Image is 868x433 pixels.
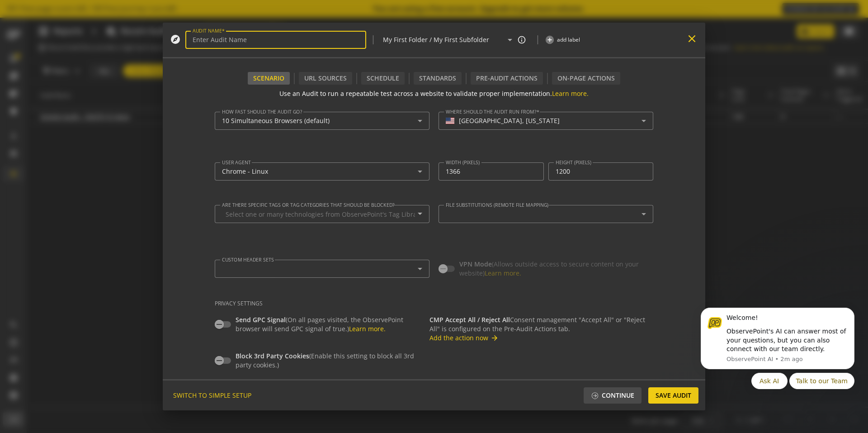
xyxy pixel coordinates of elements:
[414,72,462,85] div: Standards
[371,33,376,47] span: |
[349,324,386,333] a: Learn more.
[383,34,505,45] input: Select or create new folder/sub-folder
[222,159,251,166] mat-label: User agent
[656,387,691,404] span: Save Audit
[193,36,359,44] input: Enter Audit Name
[376,27,526,52] op-folder-and-sub-folder-field: My First Folder / My First Subfolder
[173,387,251,404] span: SWITCH TO SIMPLE SETUP
[279,89,589,98] div: Use an Audit to run a repeatable test across a website to validate proper implementation.
[409,208,431,219] mat-icon: arrow_drop_down
[517,35,526,44] mat-icon: info_outline
[471,72,543,85] div: Pre-audit Actions
[170,387,255,404] button: SWITCH TO SIMPLE SETUP
[446,202,548,208] mat-label: File substitutions (remote file mapping)
[491,334,499,342] mat-icon: arrow_forward
[648,387,698,404] button: Save Audit
[215,300,653,306] h2: Privacy Settings
[222,116,330,125] span: 10 Simultaneous Browsers (default)
[552,72,620,85] div: On-Page Actions
[361,72,405,85] div: Schedule
[485,269,521,277] a: Learn more.
[459,260,492,268] span: VPN Mode
[429,315,653,343] div: Consent management "Accept All" or "Reject All" is configured on the Pre-Audit Actions tab.
[231,352,427,370] label: (Enable this setting to block all 3rd party cookies.)
[226,211,415,219] input: Select one or many technologies from ObservePoint's Tag Library to be blocked.
[552,89,589,98] a: Learn more.
[545,35,555,45] mat-icon: add_circle
[236,315,286,324] span: Send GPC Signal
[459,117,560,125] div: [GEOGRAPHIC_DATA], [US_STATE]
[446,159,480,166] mat-label: Width (pixels)
[557,36,580,43] span: add label
[602,387,634,404] span: Continue
[545,35,580,44] button: add label
[222,108,302,114] mat-label: How fast should the audit go?
[455,260,651,278] label: (Allows outside access to secure content on your website)
[222,256,274,262] mat-label: Custom Header sets
[446,108,536,114] mat-label: Where should the audit run from?
[231,315,427,333] label: (On all pages visited, the ObservePoint browser will send GPC signal of true.)
[236,352,309,360] span: Block 3rd Party Cookies
[505,34,515,45] mat-icon: arrow_drop_down
[248,72,290,85] div: Scenario
[222,167,268,176] span: Chrome - Linux
[299,72,352,85] div: URL Sources
[193,27,222,33] mat-label: AUDIT NAME
[429,333,499,343] button: Add the action now
[429,315,510,324] span: CMP Accept All / Reject All
[535,33,540,47] span: |
[686,33,698,45] mat-icon: close
[222,202,395,208] mat-label: Are there specific tags or tag categories that should be blocked?
[687,300,868,395] iframe: Intercom notifications message
[556,159,591,166] mat-label: Height (pixels)
[584,387,642,404] button: Continue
